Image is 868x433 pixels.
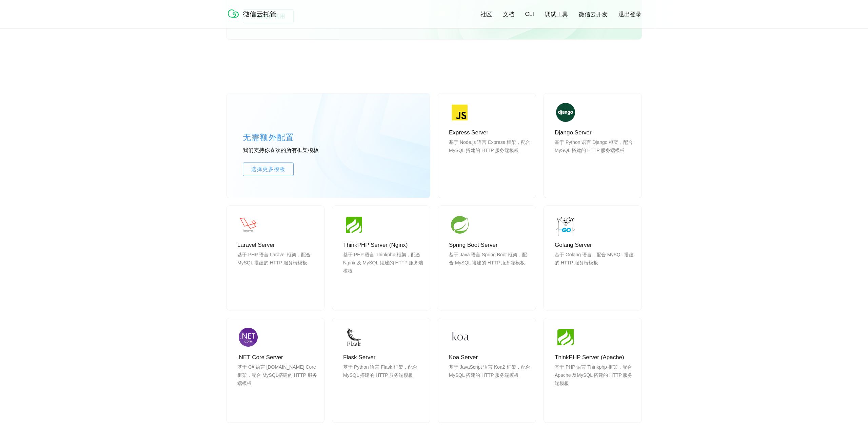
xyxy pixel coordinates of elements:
a: 社区 [480,10,492,18]
p: Golang Server [555,241,636,249]
p: 基于 Python 语言 Flask 框架，配合 MySQL 搭建的 HTTP 服务端模板 [343,363,425,395]
a: CLI [525,11,534,18]
img: 微信云托管 [226,7,281,20]
a: 文档 [503,10,514,18]
span: 选择更多模板 [243,165,293,173]
p: Flask Server [343,353,425,362]
p: 基于 Python 语言 Django 框架，配合 MySQL 搭建的 HTTP 服务端模板 [555,138,636,171]
p: ThinkPHP Server (Nginx) [343,241,425,249]
p: Koa Server [449,353,530,362]
p: 我们支持你喜欢的所有框架模板 [243,147,344,154]
a: 退出登录 [618,10,642,18]
p: 基于 Node.js 语言 Express 框架，配合 MySQL 搭建的 HTTP 服务端模板 [449,138,530,171]
p: 基于 Golang 语言，配合 MySQL 搭建的 HTTP 服务端模板 [555,251,636,283]
a: 微信云托管 [226,16,281,21]
p: 无需额外配置 [243,131,344,144]
p: Django Server [555,129,636,137]
p: 基于 Java 语言 Spring Boot 框架，配合 MySQL 搭建的 HTTP 服务端模板 [449,251,530,283]
p: .NET Core Server [237,353,319,362]
p: 基于 PHP 语言 Thinkphp 框架，配合 Apache 及MySQL 搭建的 HTTP 服务端模板 [555,363,636,395]
p: Express Server [449,129,530,137]
a: 调试工具 [545,10,568,18]
p: 基于 PHP 语言 Thinkphp 框架，配合 Nginx 及 MySQL 搭建的 HTTP 服务端模板 [343,251,425,283]
p: 基于 C# 语言 [DOMAIN_NAME] Core 框架，配合 MySQL搭建的 HTTP 服务端模板 [237,363,319,395]
p: Spring Boot Server [449,241,530,249]
p: Laravel Server [237,241,319,249]
p: 基于 JavaScript 语言 Koa2 框架，配合 MySQL 搭建的 HTTP 服务端模板 [449,363,530,395]
p: ThinkPHP Server (Apache) [555,353,636,362]
p: 基于 PHP 语言 Laravel 框架，配合 MySQL 搭建的 HTTP 服务端模板 [237,251,319,283]
a: 微信云开发 [579,10,608,18]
